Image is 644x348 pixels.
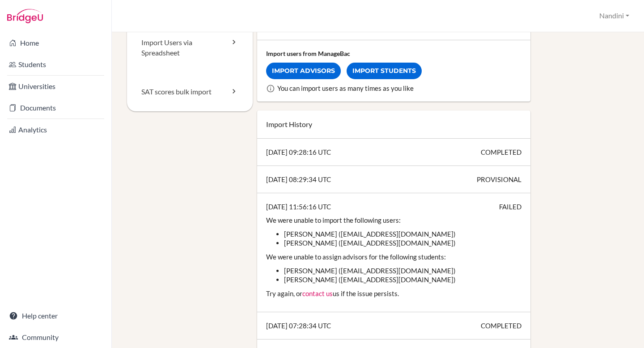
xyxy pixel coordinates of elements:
a: Documents [2,99,110,117]
li: No student matching ID 15544630 [284,266,521,275]
a: Import Students [347,63,422,79]
p: We were unable to assign advisors for the following students: [266,252,521,261]
div: [DATE] 07:28:34 UTC [257,312,530,340]
li: Email has already been taken [284,229,521,238]
span: FAILED [499,202,521,211]
span: PROVISIONAL [477,175,521,184]
div: [DATE] 08:29:34 UTC [257,166,530,193]
a: contact us [302,289,333,297]
button: Nandini [595,8,633,24]
div: [DATE] 11:56:16 UTC [257,193,530,312]
a: Home [2,34,110,52]
span: COMPLETED [481,148,521,157]
span: COMPLETED [481,321,521,330]
li: Email has already been taken [284,238,521,247]
p: We were unable to import the following users: [266,216,521,225]
img: Bridge-U [7,9,43,23]
a: SAT scores bulk import [127,72,253,111]
div: [DATE] 09:28:16 UTC [257,139,530,166]
a: Import Advisors [266,63,341,79]
a: Help center [2,307,110,325]
a: Community [2,328,110,346]
div: Import users from ManageBac [266,49,521,58]
p: Try again, or us if the issue persists. [266,289,521,298]
a: Analytics [2,121,110,139]
a: Universities [2,77,110,95]
div: You can import users as many times as you like [277,84,521,93]
a: Import Users via Spreadsheet [127,23,253,72]
li: No student matching ID 15559930 [284,275,521,284]
a: Students [2,55,110,73]
h2: Import History [266,119,521,129]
